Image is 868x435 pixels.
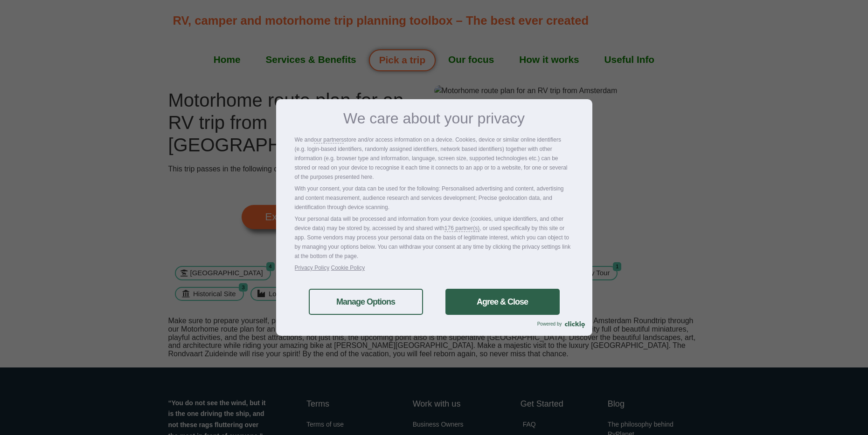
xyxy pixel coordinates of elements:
a: Privacy Policy [295,265,330,271]
p: With your consent, your data can be used for the following: Personalised advertising and content,... [295,184,574,212]
p: We and store and/or access information on a device. Cookies, device or similar online identifiers... [295,135,574,182]
h3: We care about your privacy [295,111,574,126]
p: Your personal data will be processed and information from your device (cookies, unique identifier... [295,214,574,261]
a: Manage Options [309,289,423,315]
a: Agree & Close [445,289,560,315]
a: our partners [314,135,344,144]
a: Cookie Policy [331,265,365,271]
a: 176 partner(s) [444,224,479,233]
span: Powered by [537,321,565,326]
